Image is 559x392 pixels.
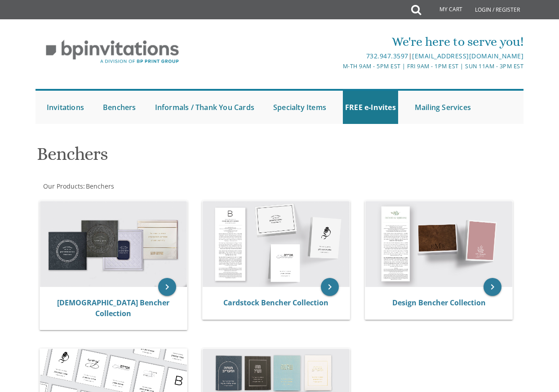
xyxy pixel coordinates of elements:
a: keyboard_arrow_right [484,278,501,296]
h1: Benchers [37,144,355,171]
img: Cardstock Bencher Collection [203,201,350,287]
div: M-Th 9am - 5pm EST | Fri 9am - 1pm EST | Sun 11am - 3pm EST [199,62,524,71]
a: Our Products [42,182,83,190]
span: Benchers [86,182,114,190]
a: Mailing Services [413,91,473,124]
a: Invitations [44,91,86,124]
a: Design Bencher Collection [392,298,486,308]
a: Benchers [101,91,138,124]
a: [DEMOGRAPHIC_DATA] Bencher Collection [57,298,169,318]
a: My Cart [420,1,469,19]
a: keyboard_arrow_right [321,278,339,296]
div: : [35,182,279,191]
div: | [199,51,524,62]
a: Specialty Items [271,91,328,124]
div: We're here to serve you! [199,33,524,51]
a: [EMAIL_ADDRESS][DOMAIN_NAME] [412,52,524,60]
a: Cardstock Bencher Collection [223,298,328,308]
img: Judaica Bencher Collection [40,201,187,287]
a: Benchers [85,182,114,190]
a: 732.947.3597 [366,52,408,60]
img: Design Bencher Collection [365,201,512,287]
a: keyboard_arrow_right [158,278,176,296]
img: BP Invitation Loft [35,33,190,70]
a: FREE e-Invites [343,91,398,124]
a: Informals / Thank You Cards [153,91,257,124]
